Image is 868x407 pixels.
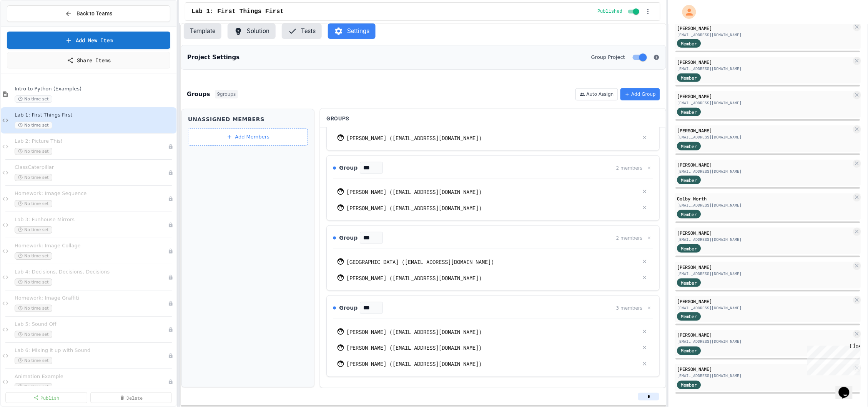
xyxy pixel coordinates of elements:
div: [PERSON_NAME] [677,127,852,134]
div: [PERSON_NAME] [677,264,852,270]
button: Back to Teams [7,5,170,22]
span: No time set [15,95,52,103]
span: Member [681,245,697,252]
button: Solution [228,23,276,39]
div: Unpublished [168,353,173,359]
div: [EMAIL_ADDRESS][DOMAIN_NAME] [677,202,852,208]
div: Groups [326,115,660,123]
span: No time set [15,331,52,338]
a: Delete [90,392,172,403]
div: [PERSON_NAME] [677,298,852,305]
div: Unpublished [168,144,173,149]
div: [PERSON_NAME] [677,161,852,168]
h3: Groups [187,90,210,99]
div: Unpublished [168,222,173,228]
div: Unassigned Members [188,115,308,123]
h3: Project Settings [187,53,239,62]
span: Intro to Python (Examples) [15,86,175,92]
span: No time set [15,174,52,181]
span: Member [681,313,697,320]
div: [PERSON_NAME] [677,332,852,339]
span: Lab 3: Funhouse Mirrors [15,217,168,223]
span: Group [339,304,358,312]
span: 9 groups [215,90,238,98]
div: [PERSON_NAME] [677,229,852,236]
div: [EMAIL_ADDRESS][DOMAIN_NAME] [677,339,852,345]
iframe: chat widget [836,376,860,399]
div: Unpublished [168,249,173,254]
span: Member [681,108,697,115]
div: [PERSON_NAME] [677,58,852,65]
button: Add Group [620,88,660,100]
a: Share Items [7,52,170,68]
div: [PERSON_NAME] ([EMAIL_ADDRESS][DOMAIN_NAME]) [346,134,638,142]
span: No time set [15,305,52,312]
div: Unpublished [168,196,173,202]
div: [EMAIL_ADDRESS][DOMAIN_NAME] [677,305,852,311]
span: Member [681,279,697,286]
div: [PERSON_NAME] ([EMAIL_ADDRESS][DOMAIN_NAME]) [346,328,638,336]
div: [GEOGRAPHIC_DATA] ([EMAIL_ADDRESS][DOMAIN_NAME]) [346,258,638,266]
span: No time set [15,252,52,260]
span: Lab 4: Decisions, Decisions, Decisions [15,269,168,275]
a: Add New Item [7,32,170,49]
div: [PERSON_NAME] ([EMAIL_ADDRESS][DOMAIN_NAME]) [346,188,638,196]
span: Group [339,234,358,242]
span: No time set [15,357,52,364]
div: My Account [674,3,698,21]
span: Lab 6: Mixing it up with Sound [15,347,168,354]
div: Unpublished [168,379,173,385]
div: Unpublished [168,327,173,332]
div: [EMAIL_ADDRESS][DOMAIN_NAME] [677,66,852,72]
div: [EMAIL_ADDRESS][DOMAIN_NAME] [677,100,852,106]
span: Member [681,143,697,150]
span: ClassCaterpillar [15,164,168,171]
span: Homework: Image Graffiti [15,295,168,302]
div: [EMAIL_ADDRESS][DOMAIN_NAME] [677,237,852,242]
div: Unpublished [168,301,173,306]
button: Tests [282,23,322,39]
span: Member [681,382,697,389]
a: Publish [5,392,87,403]
div: Colby North [677,195,852,202]
span: No time set [15,226,52,234]
span: No time set [15,200,52,207]
span: No time set [15,279,52,286]
span: Group Project [591,53,625,61]
span: Homework: Image Collage [15,243,168,249]
div: [PERSON_NAME] ([EMAIL_ADDRESS][DOMAIN_NAME]) [346,360,638,368]
span: Lab 2: Picture This! [15,138,168,145]
span: Published [597,8,622,15]
div: [EMAIL_ADDRESS][DOMAIN_NAME] [677,32,852,38]
div: [PERSON_NAME] ([EMAIL_ADDRESS][DOMAIN_NAME]) [346,344,638,352]
div: [PERSON_NAME] [677,25,852,32]
span: No time set [15,122,52,129]
div: 2 members [616,165,642,172]
button: Auto Assign [575,88,618,100]
div: 3 members [616,305,642,312]
span: Animation Example [15,374,168,380]
span: No time set [15,383,52,390]
span: Back to Teams [76,10,112,18]
div: [EMAIL_ADDRESS][DOMAIN_NAME] [677,168,852,174]
span: Homework: Image Sequence [15,190,168,197]
span: No time set [15,148,52,155]
button: Template [184,23,221,39]
div: [PERSON_NAME] ([EMAIL_ADDRESS][DOMAIN_NAME]) [346,204,638,212]
div: 2 members [616,235,642,242]
span: Lab 1: First Things First [191,7,284,16]
iframe: chat widget [804,343,860,375]
span: Member [681,40,697,47]
div: [PERSON_NAME] ([EMAIL_ADDRESS][DOMAIN_NAME]) [346,274,638,282]
button: Settings [328,23,376,39]
div: [PERSON_NAME] [677,93,852,100]
span: Lab 1: First Things First [15,112,175,118]
span: Lab 5: Sound Off [15,321,168,328]
span: Member [681,74,697,81]
span: Member [681,177,697,183]
span: Member [681,347,697,354]
div: [PERSON_NAME] [677,366,852,373]
div: [EMAIL_ADDRESS][DOMAIN_NAME] [677,373,852,379]
button: Add Members [188,128,308,146]
div: [EMAIL_ADDRESS][DOMAIN_NAME] [677,134,852,140]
